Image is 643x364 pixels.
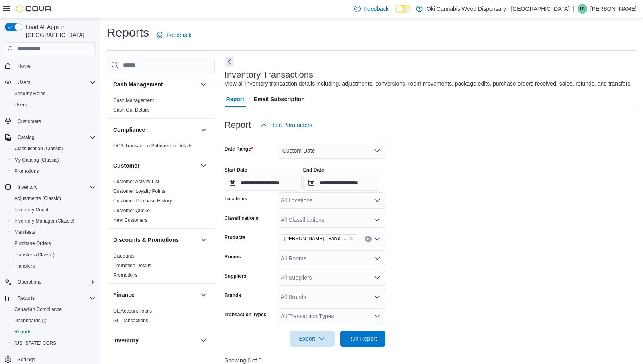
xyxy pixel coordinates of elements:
[11,216,96,226] span: Inventory Manager (Classic)
[226,91,244,107] span: Report
[8,193,99,204] button: Adjustments (Classic)
[14,207,49,213] span: Inventory Count
[14,293,96,303] span: Reports
[2,115,99,127] button: Customers
[225,57,234,67] button: Next
[113,272,138,278] a: Promotions
[364,5,388,13] span: Feedback
[225,120,251,130] h3: Report
[113,162,139,170] h3: Customer
[113,318,148,323] a: GL Transactions
[11,227,38,237] a: Manifests
[113,143,192,149] a: OCS Transaction Submission Details
[254,91,305,107] span: Email Subscription
[8,227,99,238] button: Manifests
[113,126,145,134] h3: Compliance
[374,313,380,319] button: Open list of options
[8,204,99,215] button: Inventory Count
[14,195,61,202] span: Adjustments (Classic)
[579,4,586,14] span: TN
[14,78,96,87] span: Users
[225,175,302,191] input: Press the down key to open a popover containing a calendar.
[14,252,55,258] span: Transfers (Classic)
[2,77,99,88] button: Users
[303,175,380,191] input: Press the down key to open a popover containing a calendar.
[11,205,52,215] a: Inventory Count
[11,338,59,348] a: [US_STATE] CCRS
[11,239,54,248] a: Purchase Orders
[374,294,380,300] button: Open list of options
[11,205,96,215] span: Inventory Count
[225,234,245,241] label: Products
[11,216,78,226] a: Inventory Manager (Classic)
[14,61,34,71] a: Home
[14,229,35,235] span: Manifests
[107,251,215,283] div: Discounts & Promotions
[8,260,99,272] button: Transfers
[11,250,96,260] span: Transfers (Classic)
[8,88,99,99] button: Security Roles
[374,274,380,281] button: Open list of options
[374,197,380,204] button: Open list of options
[107,141,215,154] div: Compliance
[2,292,99,304] button: Reports
[113,162,197,170] button: Customer
[22,23,96,39] span: Load All Apps in [GEOGRAPHIC_DATA]
[294,331,330,347] span: Export
[11,261,96,271] span: Transfers
[374,236,380,242] button: Open list of options
[365,236,372,242] button: Clear input
[281,234,357,243] span: Dom Jackson - Banjo Pre-Roll - Sativa - 3x0.5g
[14,78,33,87] button: Users
[225,254,241,260] label: Rooms
[14,182,41,192] button: Inventory
[199,335,208,345] button: Inventory
[14,157,59,163] span: My Catalog (Classic)
[8,154,99,166] button: My Catalog (Classic)
[18,63,31,70] span: Home
[225,196,247,202] label: Locations
[18,79,30,86] span: Users
[11,194,64,203] a: Adjustments (Classic)
[8,315,99,326] a: Dashboards
[225,311,266,318] label: Transaction Types
[290,331,335,347] button: Export
[11,316,96,325] span: Dashboards
[11,305,65,314] a: Canadian Compliance
[225,215,259,221] label: Classifications
[113,179,159,184] a: Customer Activity List
[11,166,42,176] a: Promotions
[113,188,165,194] a: Customer Loyalty Points
[113,263,151,268] a: Promotion Details
[14,293,38,303] button: Reports
[2,60,99,72] button: Home
[14,263,35,269] span: Transfers
[18,279,41,285] span: Operations
[11,338,96,348] span: Washington CCRS
[11,250,58,260] a: Transfers (Classic)
[11,194,96,203] span: Adjustments (Classic)
[14,145,63,152] span: Classification (Classic)
[113,308,152,314] a: GL Account Totals
[11,89,96,98] span: Security Roles
[113,198,172,204] a: Customer Purchase History
[14,317,47,324] span: Dashboards
[351,1,392,17] a: Feedback
[14,61,96,71] span: Home
[427,4,570,14] p: Oki Cannabis Weed Dispensary - [GEOGRAPHIC_DATA]
[11,144,96,153] span: Classification (Classic)
[11,89,49,98] a: Security Roles
[14,277,45,287] button: Operations
[113,80,197,88] button: Cash Management
[18,356,35,363] span: Settings
[590,4,637,14] p: [PERSON_NAME]
[578,4,587,14] div: TJ Nassiri
[113,126,197,134] button: Compliance
[340,331,385,347] button: Run Report
[14,133,96,142] span: Catalog
[113,253,135,259] a: Discounts
[225,167,247,173] label: Start Date
[11,316,50,325] a: Dashboards
[14,90,45,97] span: Security Roles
